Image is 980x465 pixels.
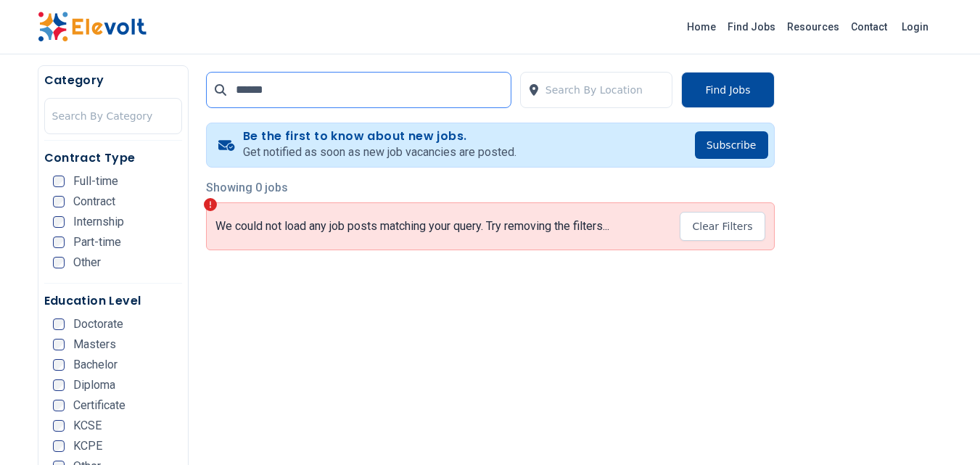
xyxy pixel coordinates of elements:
[53,176,65,187] input: Full-time
[73,176,118,187] span: Full-time
[73,379,115,391] span: Diploma
[695,131,768,159] button: Subscribe
[53,339,65,350] input: Masters
[243,144,516,161] p: Get notified as soon as new job vacancies are posted.
[53,236,65,248] input: Part-time
[73,359,118,371] span: Bachelor
[681,15,722,38] a: Home
[53,216,65,228] input: Internship
[73,257,101,268] span: Other
[53,257,65,268] input: Other
[53,379,65,391] input: Diploma
[53,400,65,411] input: Certificate
[681,72,774,108] button: Find Jobs
[781,15,845,38] a: Resources
[73,440,102,452] span: KCPE
[53,359,65,371] input: Bachelor
[215,219,609,234] p: We could not load any job posts matching your query. Try removing the filters...
[243,129,516,144] h4: Be the first to know about new jobs.
[53,420,65,432] input: KCSE
[845,15,893,38] a: Contact
[722,15,781,38] a: Find Jobs
[73,318,123,330] span: Doctorate
[73,236,121,248] span: Part-time
[893,12,937,41] a: Login
[53,440,65,452] input: KCPE
[44,292,182,310] h5: Education Level
[53,318,65,330] input: Doctorate
[38,12,147,42] img: Elevolt
[680,212,765,241] button: Clear Filters
[73,339,116,350] span: Masters
[73,420,102,432] span: KCSE
[53,196,65,207] input: Contract
[907,395,980,465] iframe: Chat Widget
[73,216,124,228] span: Internship
[44,72,182,89] h5: Category
[44,149,182,167] h5: Contract Type
[206,179,775,197] p: Showing 0 jobs
[73,400,125,411] span: Certificate
[73,196,115,207] span: Contract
